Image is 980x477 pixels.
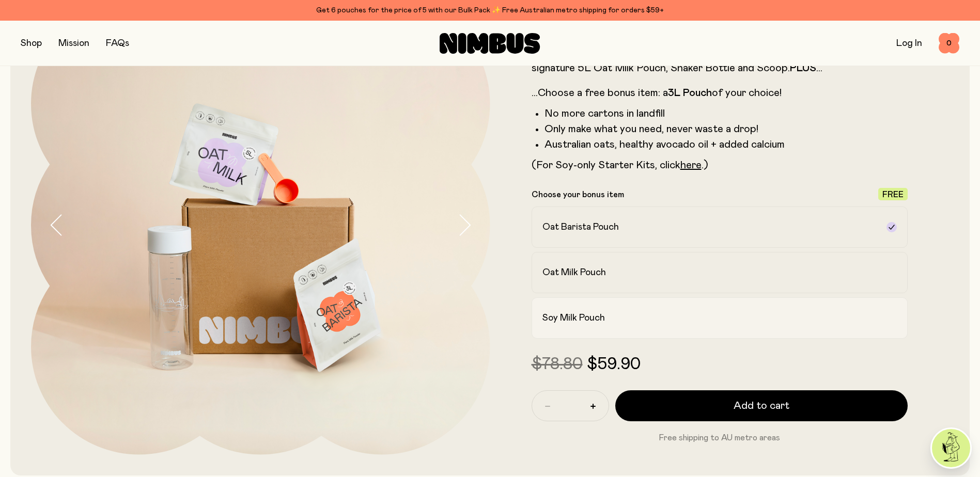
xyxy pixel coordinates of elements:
[790,63,816,73] strong: PLUS
[532,159,908,171] p: (For Soy-only Starter Kits, click .)
[532,432,908,444] p: Free shipping to AU metro areas
[932,429,970,467] img: agent
[668,88,680,98] strong: 3L
[587,356,641,373] span: $59.90
[545,138,908,151] li: Australian oats, healthy avocado oil + added calcium
[532,356,583,373] span: $78.80
[896,39,922,48] a: Log In
[939,33,959,54] button: 0
[542,266,606,279] h2: Oat Milk Pouch
[734,399,789,413] span: Add to cart
[542,312,605,324] h2: Soy Milk Pouch
[882,190,904,199] span: Free
[545,123,908,135] li: Only make what you need, never waste a drop!
[532,189,624,200] p: Choose your bonus item
[58,39,89,48] a: Mission
[542,221,619,233] h2: Oat Barista Pouch
[545,107,908,120] li: No more cartons in landfill
[106,39,129,48] a: FAQs
[532,50,908,99] p: Say hello to your new daily routine, with the Nimbus Starter Kit. Packed with our signature 5L Oa...
[680,160,702,170] a: here
[683,88,712,98] strong: Pouch
[615,390,908,421] button: Add to cart
[21,4,959,17] div: Get 6 pouches for the price of 5 with our Bulk Pack ✨ Free Australian metro shipping for orders $59+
